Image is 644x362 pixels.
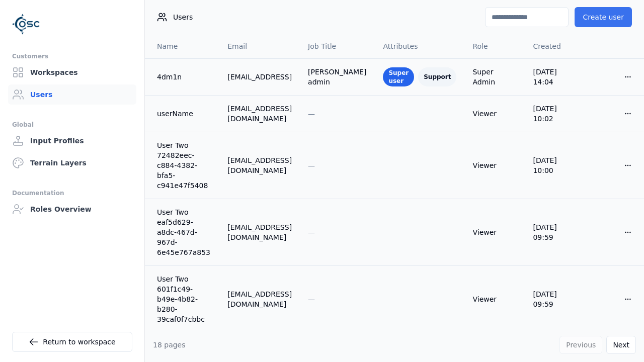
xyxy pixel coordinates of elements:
[157,274,211,324] a: User Two 601f1c49-b49e-4b82-b280-39caf0f7cbbc
[227,104,292,124] div: [EMAIL_ADDRESS][DOMAIN_NAME]
[8,62,136,82] a: Workspaces
[8,153,136,173] a: Terrain Layers
[533,155,579,175] div: [DATE] 10:00
[12,119,132,131] div: Global
[173,12,193,22] span: Users
[8,199,136,219] a: Roles Overview
[308,228,315,236] span: —
[308,295,315,303] span: —
[157,140,211,191] a: User Two 72482eec-c884-4382-bfa5-c941e47f5408
[533,222,579,242] div: [DATE] 09:59
[157,109,211,119] a: userName
[533,104,579,124] div: [DATE] 10:02
[606,336,636,354] button: Next
[12,332,132,352] a: Return to workspace
[153,341,186,349] span: 18 pages
[227,289,292,309] div: [EMAIL_ADDRESS][DOMAIN_NAME]
[308,110,315,118] span: —
[418,67,456,86] div: Support
[12,10,40,38] img: Logo
[472,227,517,237] div: Viewer
[12,187,132,199] div: Documentation
[227,72,292,82] div: [EMAIL_ADDRESS]
[464,34,525,58] th: Role
[375,34,464,58] th: Attributes
[575,7,632,27] button: Create user
[219,34,300,58] th: Email
[472,109,517,119] div: Viewer
[533,67,579,87] div: [DATE] 14:04
[157,207,211,257] a: User Two eaf5d629-a8dc-467d-967d-6e45e767a853
[525,34,587,58] th: Created
[472,294,517,304] div: Viewer
[308,67,367,87] div: [PERSON_NAME] admin
[308,161,315,169] span: —
[227,155,292,175] div: [EMAIL_ADDRESS][DOMAIN_NAME]
[157,72,211,82] a: 4dm1n
[8,131,136,151] a: Input Profiles
[12,50,132,62] div: Customers
[227,222,292,242] div: [EMAIL_ADDRESS][DOMAIN_NAME]
[8,84,136,105] a: Users
[472,67,517,87] div: Super Admin
[472,160,517,170] div: Viewer
[300,34,375,58] th: Job Title
[533,289,579,309] div: [DATE] 09:59
[383,67,414,86] div: Super user
[145,34,219,58] th: Name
